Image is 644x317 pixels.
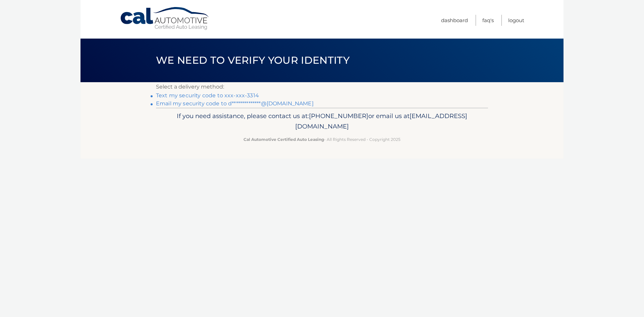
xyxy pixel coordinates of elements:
[120,7,210,31] a: Cal Automotive
[160,136,484,143] p: - All Rights Reserved - Copyright 2025
[482,15,494,26] a: FAQ's
[508,15,524,26] a: Logout
[441,15,468,26] a: Dashboard
[160,111,484,132] p: If you need assistance, please contact us at: or email us at
[309,112,368,120] span: [PHONE_NUMBER]
[156,92,259,99] a: Text my security code to xxx-xxx-3314
[244,137,324,142] strong: Cal Automotive Certified Auto Leasing
[156,54,350,66] span: We need to verify your identity
[156,82,488,92] p: Select a delivery method:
